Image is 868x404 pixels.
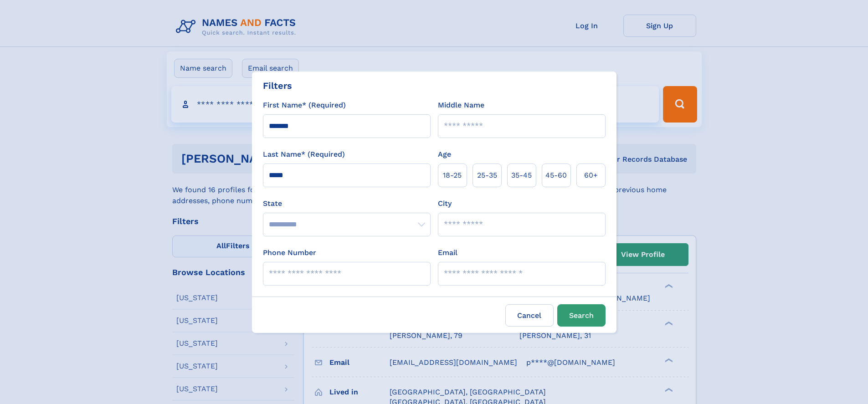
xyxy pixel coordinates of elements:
span: 25‑35 [477,170,497,181]
span: 18‑25 [443,170,462,181]
span: 45‑60 [545,170,567,181]
label: Middle Name [438,100,484,111]
label: Phone Number [263,247,316,258]
span: 35‑45 [511,170,532,181]
div: Filters [263,79,292,92]
label: State [263,198,431,209]
label: City [438,198,452,209]
label: Email [438,247,457,258]
label: First Name* (Required) [263,100,346,111]
label: Age [438,149,451,160]
button: Search [557,304,606,327]
label: Cancel [505,304,554,327]
label: Last Name* (Required) [263,149,345,160]
span: 60+ [584,170,598,181]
